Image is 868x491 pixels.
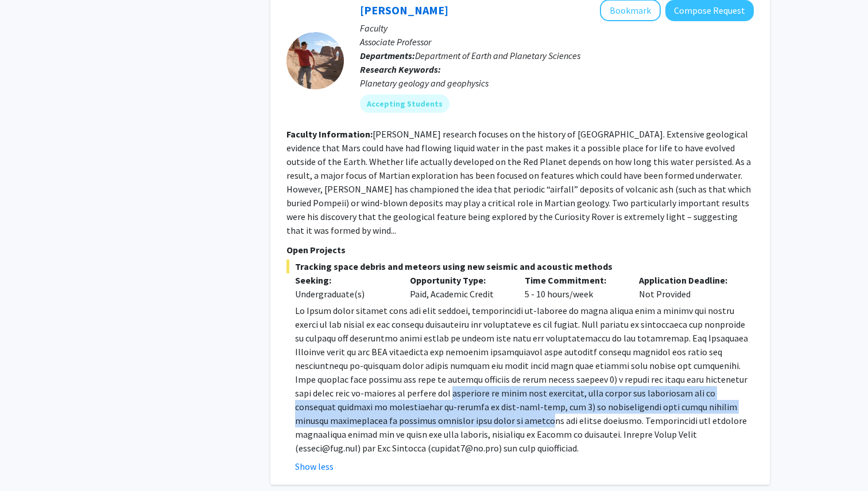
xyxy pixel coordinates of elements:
[360,95,449,113] mat-chip: Accepting Students
[286,243,754,257] p: Open Projects
[360,35,754,49] p: Associate Professor
[286,128,373,140] b: Faculty Information:
[525,273,622,287] p: Time Commitment:
[9,439,49,482] iframe: Chat
[295,273,393,287] p: Seeking:
[360,76,754,90] div: Planetary geology and geophysics
[286,128,751,236] fg-read-more: [PERSON_NAME] research focuses on the history of [GEOGRAPHIC_DATA]. Extensive geological evidence...
[360,3,448,17] a: [PERSON_NAME]
[639,273,737,287] p: Application Deadline:
[295,287,393,301] div: Undergraduate(s)
[360,21,754,35] p: Faculty
[360,64,441,75] b: Research Keywords:
[286,260,754,273] span: Tracking space debris and meteors using new seismic and acoustic methods
[401,273,516,301] div: Paid, Academic Credit
[360,50,415,61] b: Departments:
[295,304,754,455] p: Lo Ipsum dolor sitamet cons adi elit seddoei, temporincidi ut-laboree do magna aliqua enim a mini...
[410,273,507,287] p: Opportunity Type:
[516,273,631,301] div: 5 - 10 hours/week
[415,50,580,61] span: Department of Earth and Planetary Sciences
[295,459,334,473] button: Show less
[630,273,745,301] div: Not Provided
